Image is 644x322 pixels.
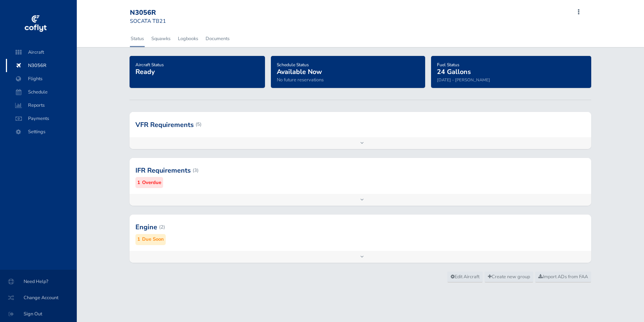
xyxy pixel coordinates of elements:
[13,99,69,112] span: Reports
[130,31,145,47] a: Status
[437,62,459,68] span: Fuel Status
[23,13,48,35] img: coflyt logo
[13,125,69,138] span: Settings
[151,31,171,47] a: Squawks
[277,77,324,83] span: No future reservations
[177,31,199,47] a: Logbooks
[538,273,588,280] span: Import ADs from FAA
[277,62,309,68] span: Schedule Status
[205,31,230,47] a: Documents
[9,307,68,321] span: Sign Out
[13,46,69,59] span: Aircraft
[447,272,483,283] a: Edit Aircraft
[485,272,533,283] a: Create new group
[13,59,69,72] span: N3056R
[13,85,69,99] span: Schedule
[135,67,155,76] span: Ready
[277,67,322,76] span: Available Now
[130,17,166,25] small: SOCATA TB21
[277,60,322,77] a: Schedule StatusAvailable Now
[437,77,490,83] small: [DATE] - [PERSON_NAME]
[130,9,183,17] div: N3056R
[488,273,530,280] span: Create new group
[13,112,69,125] span: Payments
[437,67,471,76] span: 24 Gallons
[9,275,68,288] span: Need Help?
[142,179,161,187] small: Overdue
[535,272,591,283] a: Import ADs from FAA
[135,62,164,68] span: Aircraft Status
[142,236,164,243] small: Due Soon
[451,273,479,280] span: Edit Aircraft
[13,72,69,85] span: Flights
[9,291,68,304] span: Change Account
